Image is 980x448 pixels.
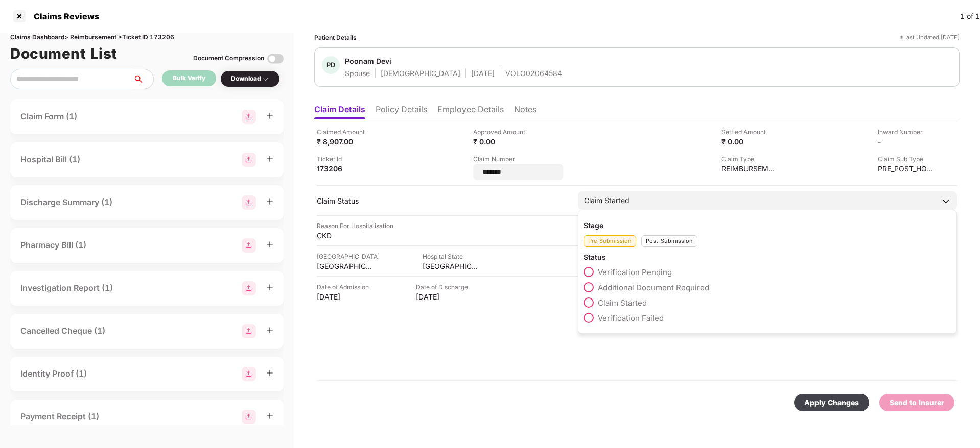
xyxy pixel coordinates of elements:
li: Policy Details [376,104,427,119]
div: Post-Submission [641,235,697,247]
div: PRE_POST_HOSPITALIZATION_REIMBURSEMENT [878,164,934,173]
div: CKD [317,231,373,240]
span: plus [266,412,273,419]
div: VOLO02064584 [505,68,562,78]
div: - [878,137,934,146]
div: Payment Receipt (1) [20,410,99,423]
div: Document Compression [193,54,264,63]
span: plus [266,241,273,248]
div: [DEMOGRAPHIC_DATA] [381,68,460,78]
div: ₹ 0.00 [721,137,778,146]
img: downArrowIcon [941,196,951,206]
div: Apply Changes [804,397,859,408]
div: Identity Proof (1) [20,367,87,380]
div: Bulk Verify [173,73,205,83]
span: plus [266,284,273,291]
div: Status [584,252,951,262]
div: Claims Reviews [28,11,99,21]
div: Date of Admission [317,282,373,292]
div: Inward Number [878,127,934,137]
img: svg+xml;base64,PHN2ZyBpZD0iR3JvdXBfMjg4MTMiIGRhdGEtbmFtZT0iR3JvdXAgMjg4MTMiIHhtbG5zPSJodHRwOi8vd3... [242,238,256,253]
span: plus [266,327,273,334]
div: ₹ 0.00 [473,137,529,146]
div: Ticket Id [317,154,373,164]
span: plus [266,155,273,162]
div: Download [231,74,269,84]
div: Claim Form (1) [20,110,77,123]
span: search [132,75,153,83]
span: Additional Document Required [598,283,709,292]
img: svg+xml;base64,PHN2ZyBpZD0iRHJvcGRvd24tMzJ4MzIiIHhtbG5zPSJodHRwOi8vd3d3LnczLm9yZy8yMDAwL3N2ZyIgd2... [261,75,269,83]
div: Claim Type [721,154,778,164]
div: Spouse [345,68,370,78]
div: Send to Insurer [890,397,944,408]
img: svg+xml;base64,PHN2ZyBpZD0iR3JvdXBfMjg4MTMiIGRhdGEtbmFtZT0iR3JvdXAgMjg4MTMiIHhtbG5zPSJodHRwOi8vd3... [242,324,256,338]
li: Notes [514,104,536,119]
div: Stage [584,220,951,230]
div: Settled Amount [721,127,778,137]
div: Hospital Bill (1) [20,153,80,166]
div: Cancelled Cheque (1) [20,325,105,337]
div: [DATE] [416,292,472,302]
div: Hospital State [423,252,479,261]
span: Verification Failed [598,313,664,323]
div: REIMBURSEMENT [721,164,778,173]
img: svg+xml;base64,PHN2ZyBpZD0iR3JvdXBfMjg4MTMiIGRhdGEtbmFtZT0iR3JvdXAgMjg4MTMiIHhtbG5zPSJodHRwOi8vd3... [242,281,256,295]
img: svg+xml;base64,PHN2ZyBpZD0iR3JvdXBfMjg4MTMiIGRhdGEtbmFtZT0iR3JvdXAgMjg4MTMiIHhtbG5zPSJodHRwOi8vd3... [242,153,256,167]
img: svg+xml;base64,PHN2ZyBpZD0iR3JvdXBfMjg4MTMiIGRhdGEtbmFtZT0iR3JvdXAgMjg4MTMiIHhtbG5zPSJodHRwOi8vd3... [242,195,256,210]
div: [GEOGRAPHIC_DATA] [423,261,479,271]
li: Employee Details [437,104,504,119]
li: Claim Details [314,104,365,119]
span: plus [266,198,273,205]
div: Poonam Devi [345,56,391,66]
div: *Last Updated [DATE] [900,33,960,42]
span: Verification Pending [598,267,672,277]
div: Patient Details [314,33,357,42]
div: [GEOGRAPHIC_DATA] [317,261,373,271]
img: svg+xml;base64,PHN2ZyBpZD0iR3JvdXBfMjg4MTMiIGRhdGEtbmFtZT0iR3JvdXAgMjg4MTMiIHhtbG5zPSJodHRwOi8vd3... [242,367,256,381]
div: [DATE] [317,292,373,302]
button: search [132,69,154,89]
h1: Document List [10,42,118,65]
div: Pre-Submission [584,235,636,247]
div: Approved Amount [473,127,529,137]
span: plus [266,369,273,377]
div: ₹ 8,907.00 [317,137,373,146]
div: Investigation Report (1) [20,282,113,294]
img: svg+xml;base64,PHN2ZyBpZD0iR3JvdXBfMjg4MTMiIGRhdGEtbmFtZT0iR3JvdXAgMjg4MTMiIHhtbG5zPSJodHRwOi8vd3... [242,410,256,424]
img: svg+xml;base64,PHN2ZyBpZD0iR3JvdXBfMjg4MTMiIGRhdGEtbmFtZT0iR3JvdXAgMjg4MTMiIHhtbG5zPSJodHRwOi8vd3... [242,110,256,124]
div: [DATE] [471,68,495,78]
div: Reason For Hospitalisation [317,221,393,231]
span: Claim Started [598,298,647,308]
span: plus [266,112,273,119]
img: svg+xml;base64,PHN2ZyBpZD0iVG9nZ2xlLTMyeDMyIiB4bWxucz0iaHR0cDovL3d3dy53My5vcmcvMjAwMC9zdmciIHdpZH... [267,51,284,67]
div: Pharmacy Bill (1) [20,239,86,252]
div: Claim Number [473,154,563,164]
div: Claims Dashboard > Reimbursement > Ticket ID 173206 [10,33,284,42]
div: [GEOGRAPHIC_DATA] [317,252,380,261]
div: Claim Started [584,195,629,206]
div: PD [322,56,340,74]
div: Claim Status [317,196,568,206]
div: Claim Sub Type [878,154,934,164]
div: Date of Discharge [416,282,472,292]
div: Discharge Summary (1) [20,196,112,209]
div: 1 of 1 [960,11,980,22]
div: 173206 [317,164,373,173]
div: Claimed Amount [317,127,373,137]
